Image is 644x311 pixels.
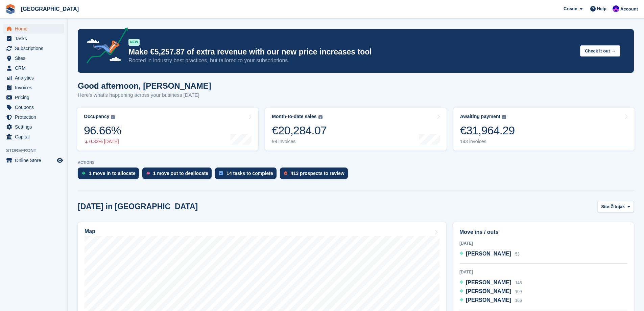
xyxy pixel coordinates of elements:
[128,39,140,46] div: NEW
[3,73,64,83] a: menu
[15,156,55,165] span: Online Store
[515,281,522,285] span: 146
[81,27,128,66] img: price-adjustments-announcement-icon-8257ccfd72463d97f412b2fc003d46551f7dbcb40ab6d574587a9cd5c0d94...
[466,297,511,303] span: [PERSON_NAME]
[597,5,606,12] span: Help
[564,5,577,12] span: Create
[3,44,64,53] a: menu
[15,112,55,122] span: Protection
[15,83,55,92] span: Invoices
[3,53,64,63] a: menu
[78,202,198,211] h2: [DATE] in [GEOGRAPHIC_DATA]
[15,53,55,63] span: Sites
[613,5,619,12] img: Ivan Gačić
[15,132,55,141] span: Capital
[466,280,511,285] span: [PERSON_NAME]
[226,171,273,176] div: 14 tasks to complete
[128,47,575,57] p: Make €5,257.87 of extra revenue with our new price increases tool
[453,108,635,151] a: Awaiting payment €31,964.29 143 invoices
[3,122,64,132] a: menu
[78,91,211,99] p: Here's what's happening across your business [DATE]
[459,296,522,305] a: [PERSON_NAME] 166
[15,44,55,53] span: Subscriptions
[78,160,634,165] p: ACTIONS
[597,201,634,212] button: Site: Žitnjak
[146,171,150,175] img: move_outs_to_deallocate_icon-f764333ba52eb49d3ac5e1228854f67142a1ed5810a6f6cc68b1a99e826820c5.svg
[620,6,638,13] span: Account
[84,124,121,137] div: 96.66%
[3,93,64,102] a: menu
[15,63,55,73] span: CRM
[459,269,627,275] div: [DATE]
[3,24,64,34] a: menu
[3,156,64,165] a: menu
[111,115,115,119] img: icon-info-grey-7440780725fd019a000dd9b08b2336e03edf1995a4989e88bcd33f0948082b44.svg
[284,171,287,175] img: prospect-51fa495bee0391a8d652442698ab0144808aea92771e9ea1ae160a38d050c398.svg
[3,34,64,43] a: menu
[219,171,223,175] img: task-75834270c22a3079a89374b754ae025e5fb1db73e45f91037f5363f120a921f8.svg
[515,298,522,303] span: 166
[18,3,81,15] a: [GEOGRAPHIC_DATA]
[459,287,522,296] a: [PERSON_NAME] 109
[272,114,316,119] div: Month-to-date sales
[215,168,280,182] a: 14 tasks to complete
[459,250,520,259] a: [PERSON_NAME] 53
[89,171,136,176] div: 1 move in to allocate
[3,112,64,122] a: menu
[128,57,575,64] p: Rooted in industry best practices, but tailored to your subscriptions.
[84,114,109,119] div: Occupancy
[142,168,215,182] a: 1 move out to deallocate
[3,103,64,112] a: menu
[5,4,16,14] img: stora-icon-8386f47178a22dfd0bd8f6a31ec36ba5ce8667c1dd55bd0f319d3a0aa187defe.svg
[272,124,327,137] div: €20,284.07
[15,103,55,112] span: Coupons
[15,34,55,43] span: Tasks
[459,240,627,246] div: [DATE]
[3,83,64,92] a: menu
[15,122,55,132] span: Settings
[280,168,351,182] a: 413 prospects to review
[318,115,323,119] img: icon-info-grey-7440780725fd019a000dd9b08b2336e03edf1995a4989e88bcd33f0948082b44.svg
[15,73,55,83] span: Analytics
[56,156,64,164] a: Preview store
[502,115,506,119] img: icon-info-grey-7440780725fd019a000dd9b08b2336e03edf1995a4989e88bcd33f0948082b44.svg
[515,289,522,294] span: 109
[82,171,86,175] img: move_ins_to_allocate_icon-fdf77a2bb77ea45bf5b3d319d69a93e2d87916cf1d5bf7949dd705db3b84f3ca.svg
[85,228,95,235] h2: Map
[272,139,327,145] div: 99 invoices
[78,168,142,182] a: 1 move in to allocate
[3,63,64,73] a: menu
[84,139,121,145] div: 0.33% [DATE]
[460,114,501,119] div: Awaiting payment
[3,132,64,141] a: menu
[77,108,258,151] a: Occupancy 96.66% 0.33% [DATE]
[15,93,55,102] span: Pricing
[459,228,627,236] h2: Move ins / outs
[265,108,446,151] a: Month-to-date sales €20,284.07 99 invoices
[611,203,625,210] span: Žitnjak
[460,139,515,145] div: 143 invoices
[78,81,211,90] h1: Good afternoon, [PERSON_NAME]
[460,124,515,137] div: €31,964.29
[153,171,208,176] div: 1 move out to deallocate
[459,279,522,287] a: [PERSON_NAME] 146
[6,147,67,154] span: Storefront
[15,24,55,34] span: Home
[466,288,511,294] span: [PERSON_NAME]
[580,45,620,57] button: Check it out →
[291,171,344,176] div: 413 prospects to review
[466,251,511,257] span: [PERSON_NAME]
[601,203,611,210] span: Site:
[515,252,520,257] span: 53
